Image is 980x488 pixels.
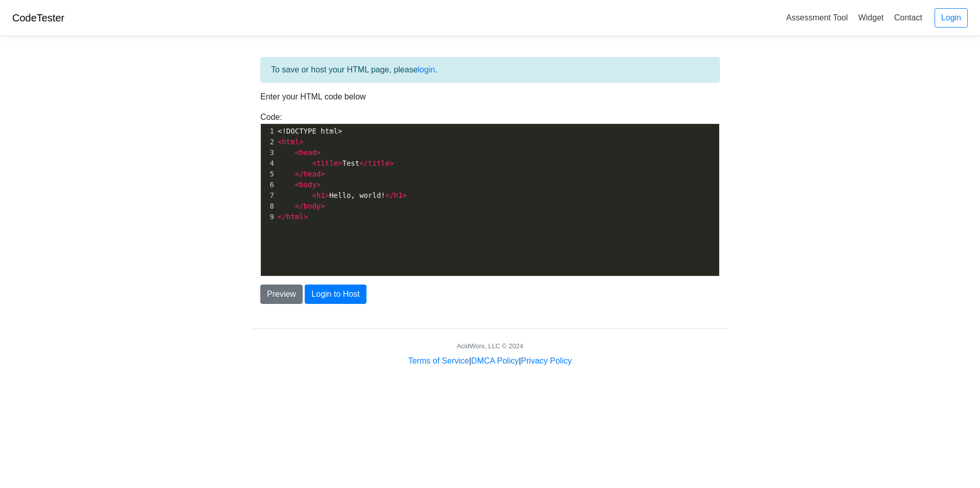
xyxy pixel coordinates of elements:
span: </ [295,170,304,178]
span: title [316,159,338,167]
span: body [304,202,321,210]
div: 6 [261,179,276,190]
span: < [278,138,282,146]
span: < [312,159,316,167]
span: head [299,148,316,157]
div: AcidWorx, LLC © 2024 [457,341,523,351]
div: 9 [261,212,276,222]
a: Contact [890,9,926,26]
a: Privacy Policy [521,356,572,365]
span: h1 [316,191,325,199]
span: > [338,159,342,167]
div: 3 [261,147,276,158]
span: < [312,191,316,199]
span: < [295,181,299,189]
span: </ [295,202,304,210]
div: 2 [261,137,276,147]
a: CodeTester [12,12,64,23]
div: 7 [261,190,276,201]
span: <!DOCTYPE html> [278,127,342,135]
button: Login to Host [305,285,366,304]
span: Hello, world! [278,191,407,199]
a: Login [935,8,968,28]
span: body [299,181,316,189]
div: 1 [261,126,276,137]
span: </ [385,191,394,199]
span: </ [359,159,368,167]
span: > [321,202,325,210]
span: > [304,213,308,221]
div: Code: [253,111,727,276]
div: To save or host your HTML page, please . [260,57,720,83]
a: Widget [854,9,888,26]
div: 4 [261,158,276,169]
span: > [325,191,329,199]
a: Terms of Service [408,356,469,365]
button: Preview [260,285,303,304]
span: h1 [394,191,403,199]
p: Enter your HTML code below [260,91,720,103]
span: > [389,159,394,167]
span: title [368,159,389,167]
a: Assessment Tool [782,9,852,26]
span: < [295,148,299,157]
span: head [304,170,321,178]
span: > [316,181,321,189]
a: login [418,65,435,74]
span: > [402,191,406,199]
span: > [299,138,303,146]
span: html [282,138,299,146]
div: | | [408,355,572,367]
span: Test [278,159,394,167]
span: </ [278,213,286,221]
div: 8 [261,201,276,212]
div: 5 [261,169,276,179]
a: DMCA Policy [471,356,519,365]
span: html [286,213,304,221]
span: > [316,148,321,157]
span: > [321,170,325,178]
